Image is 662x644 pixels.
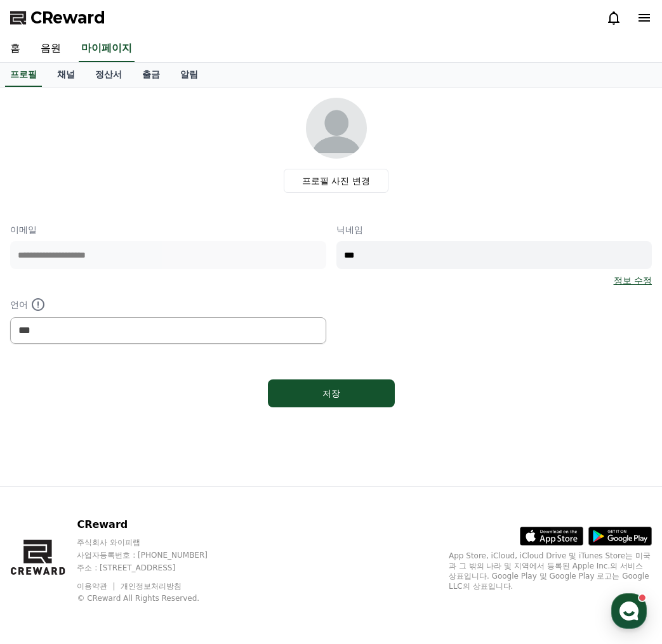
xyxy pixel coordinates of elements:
[336,223,652,236] p: 닉네임
[77,550,232,560] p: 사업자등록번호 : [PHONE_NUMBER]
[10,297,326,312] p: 언어
[132,63,170,87] a: 출금
[79,36,135,62] a: 마이페이지
[77,582,117,591] a: 이용약관
[614,274,652,287] a: 정보 수정
[306,98,367,159] img: profile_image
[77,563,232,573] p: 주소 : [STREET_ADDRESS]
[449,551,652,591] p: App Store, iCloud, iCloud Drive 및 iTunes Store는 미국과 그 밖의 나라 및 지역에서 등록된 Apple Inc.의 서비스 상표입니다. Goo...
[77,593,232,603] p: © CReward All Rights Reserved.
[284,169,388,193] label: 프로필 사진 변경
[30,8,105,28] span: CReward
[10,223,326,236] p: 이메일
[47,63,85,87] a: 채널
[77,537,232,548] p: 주식회사 와이피랩
[170,63,208,87] a: 알림
[85,63,132,87] a: 정산서
[30,36,71,62] a: 음원
[293,387,369,400] div: 저장
[10,8,105,28] a: CReward
[77,517,232,532] p: CReward
[268,379,395,407] button: 저장
[5,63,42,87] a: 프로필
[121,582,182,591] a: 개인정보처리방침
